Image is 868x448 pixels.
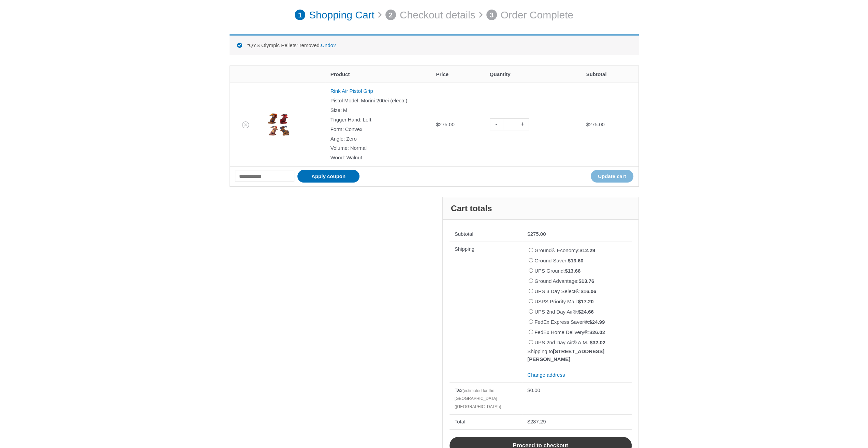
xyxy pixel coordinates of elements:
[309,5,374,25] p: Shopping Cart
[330,134,345,144] dt: Angle:
[267,113,291,136] img: Rink Air Pistol Grip
[436,121,454,127] bdi: 275.00
[450,242,523,383] th: Shipping
[578,309,581,315] span: $
[242,121,249,128] a: Remove Rink Air Pistol Grip from cart
[527,387,540,393] bdi: 0.00
[589,329,605,335] bdi: 26.02
[565,268,568,274] span: $
[589,329,592,335] span: $
[578,278,581,284] span: $
[330,125,426,134] p: Convex
[230,34,639,55] div: “QYS Olympic Pellets” removed.
[579,247,582,253] span: $
[295,10,306,20] span: 1
[330,105,342,115] dt: Size:
[578,299,581,304] span: $
[568,258,584,263] bdi: 13.60
[330,134,426,144] p: Zero
[527,348,604,362] strong: [STREET_ADDRESS][PERSON_NAME]
[534,288,596,294] label: UPS 3 Day Select®:
[586,121,589,127] span: $
[295,5,374,25] a: 1 Shopping Cart
[534,319,605,325] label: FedEx Express Saver®:
[450,414,523,430] th: Total
[400,5,475,25] p: Checkout details
[330,153,426,162] p: Walnut
[565,268,580,274] bdi: 13.66
[330,143,349,153] dt: Volume:
[534,309,594,315] label: UPS 2nd Day Air®:
[590,339,592,345] span: $
[503,118,516,130] input: Product quantity
[534,299,593,304] label: USPS Priority Mail:
[527,348,626,363] p: Shipping to .
[330,115,362,125] dt: Trigger Hand:
[385,10,396,20] span: 2
[516,118,529,130] a: +
[450,227,523,242] th: Subtotal
[579,247,595,253] bdi: 12.29
[534,268,580,274] label: UPS Ground:
[325,66,431,83] th: Product
[431,66,484,83] th: Price
[321,42,336,48] a: Undo?
[534,258,583,263] label: Ground Saver:
[527,231,530,237] span: $
[330,96,426,105] p: Morini 200ei (electr.)
[580,288,583,294] span: $
[330,115,426,125] p: Left
[330,125,344,134] dt: Form:
[490,118,503,130] a: -
[578,299,594,304] bdi: 17.20
[527,387,530,393] span: $
[443,197,638,220] h2: Cart totals
[586,121,604,127] bdi: 275.00
[527,231,546,237] bdi: 275.00
[330,88,373,94] a: Rink Air Pistol Grip
[578,309,594,315] bdi: 24.66
[534,329,605,335] label: FedEx Home Delivery®:
[534,339,605,345] label: UPS 2nd Day Air® A.M.:
[589,319,605,325] bdi: 24.99
[385,5,475,25] a: 2 Checkout details
[330,143,426,153] p: Normal
[568,258,571,263] span: $
[330,105,426,115] p: M
[591,170,633,183] button: Update cart
[330,96,360,105] dt: Pistol Model:
[589,319,592,325] span: $
[527,419,546,424] bdi: 287.29
[330,153,345,162] dt: Wood:
[297,170,359,183] button: Apply coupon
[450,382,523,414] th: Tax
[485,66,581,83] th: Quantity
[534,278,594,284] label: Ground Advantage:
[590,339,605,345] bdi: 32.02
[580,288,596,294] bdi: 16.06
[534,247,595,253] label: Ground® Economy:
[578,278,594,284] bdi: 13.76
[527,372,565,378] a: Change address
[436,121,439,127] span: $
[455,388,501,409] small: (estimated for the [GEOGRAPHIC_DATA] ([GEOGRAPHIC_DATA]))
[581,66,638,83] th: Subtotal
[527,419,530,424] span: $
